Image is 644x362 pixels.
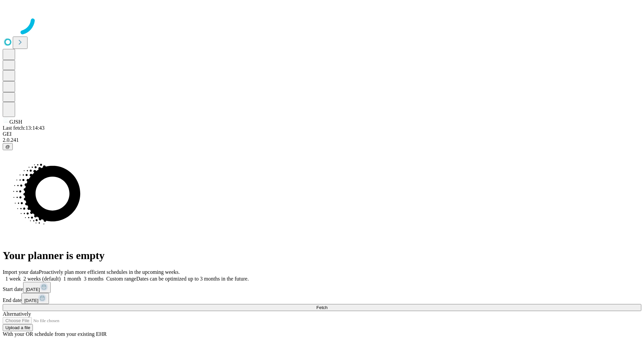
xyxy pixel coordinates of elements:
[136,276,249,282] span: Dates can be optimized up to 3 months in the future.
[26,287,40,292] span: [DATE]
[24,298,38,303] span: [DATE]
[3,143,13,150] button: @
[316,305,327,310] span: Fetch
[84,276,104,282] span: 3 months
[9,119,22,125] span: GJSH
[3,311,31,317] span: Alternatively
[5,276,21,282] span: 1 week
[3,293,641,304] div: End date
[63,276,81,282] span: 1 month
[3,304,641,311] button: Fetch
[23,276,61,282] span: 2 weeks (default)
[23,282,51,293] button: [DATE]
[3,324,33,331] button: Upload a file
[5,144,10,149] span: @
[3,249,641,262] h1: Your planner is empty
[3,282,641,293] div: Start date
[39,269,180,275] span: Proactively plan more efficient schedules in the upcoming weeks.
[3,125,45,131] span: Last fetch: 13:14:43
[21,293,49,304] button: [DATE]
[3,131,641,137] div: GEI
[3,269,39,275] span: Import your data
[3,331,107,337] span: With your OR schedule from your existing EHR
[3,137,641,143] div: 2.0.241
[106,276,136,282] span: Custom range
